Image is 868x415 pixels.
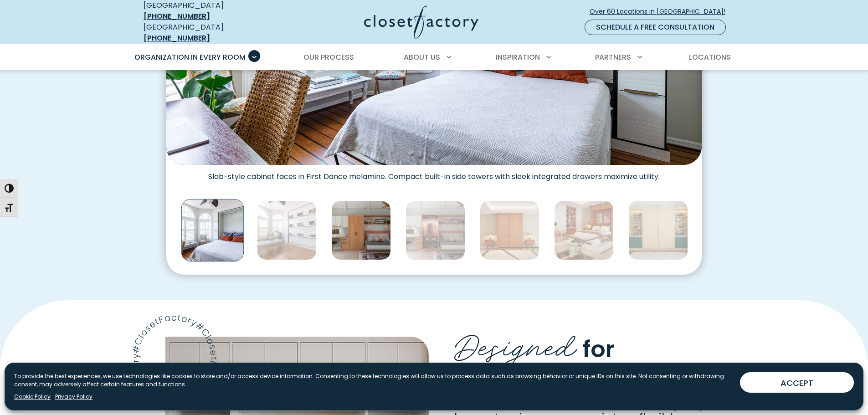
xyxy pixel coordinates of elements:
[480,200,539,260] img: Custom wall bed in upstairs loft area
[454,358,662,390] span: Function and Flair
[14,393,51,401] a: Cookie Policy
[589,4,733,20] a: Over 60 Locations in [GEOGRAPHIC_DATA]!
[454,319,577,368] span: Designed
[585,20,726,35] a: Schedule a Free Consultation
[404,52,440,62] span: About Us
[128,45,740,70] nav: Primary Menu
[181,199,244,262] img: Murphy bed with a hidden frame wall feature
[364,5,478,39] img: Closet Factory Logo
[590,7,733,16] span: Over 60 Locations in [GEOGRAPHIC_DATA]!
[496,52,540,62] span: Inspiration
[144,33,210,43] a: [PHONE_NUMBER]
[689,52,731,62] span: Locations
[144,22,276,44] div: [GEOGRAPHIC_DATA]
[144,11,210,21] a: [PHONE_NUMBER]
[740,372,854,393] button: ACCEPT
[554,200,614,260] img: Wall bed shown open in Alder clear coat finish with upper storage.
[303,52,354,62] span: Our Process
[14,372,733,389] p: To provide the best experiences, we use technologies like cookies to store and/or access device i...
[331,200,391,260] img: Wall bed with built in cabinetry and workstation
[583,333,615,365] span: for
[628,200,688,260] img: Light woodgrain wall bed closed with flanking green drawer units and open shelving for accessorie...
[166,165,702,181] figcaption: Slab-style cabinet faces in First Dance melamine. Compact built-in side towers with sleek integra...
[257,200,317,260] img: Wall bed disguised as a photo gallery installation
[134,52,246,62] span: Organization in Every Room
[406,200,465,260] img: Features LED-lit hanging rods, adjustable shelves, and pull-out shoe storage. Built-in desk syste...
[595,52,631,62] span: Partners
[55,393,92,401] a: Privacy Policy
